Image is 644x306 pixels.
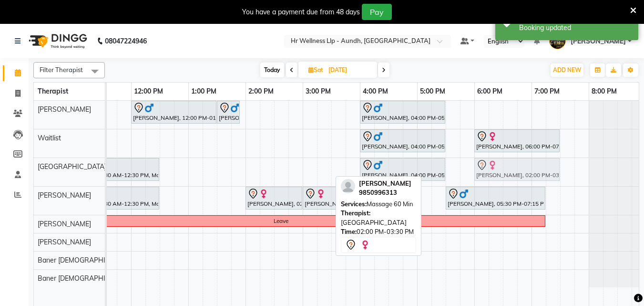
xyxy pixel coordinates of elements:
[341,179,355,193] img: profile
[40,66,83,74] span: Filter Therapist
[132,102,215,122] div: [PERSON_NAME], 12:00 PM-01:30 PM, Massage 90 Min
[532,84,562,98] a: 7:00 PM
[38,134,61,142] span: Waitlist
[218,102,239,122] div: [PERSON_NAME], 01:30 PM-01:55 PM, 10 mins complimentary Service
[274,217,288,225] div: Leave
[38,220,91,228] span: [PERSON_NAME]
[341,209,416,227] div: [GEOGRAPHIC_DATA]
[447,188,544,208] div: [PERSON_NAME], 05:30 PM-07:15 PM, Massage 90 Min
[359,188,411,198] div: 9850996313
[38,274,133,283] span: Baner [DEMOGRAPHIC_DATA]
[105,28,147,54] b: 08047224946
[132,84,165,98] a: 12:00 PM
[359,179,411,187] span: [PERSON_NAME]
[360,84,390,98] a: 4:00 PM
[189,84,219,98] a: 1:00 PM
[38,162,106,171] span: [GEOGRAPHIC_DATA]
[361,159,444,179] div: [PERSON_NAME], 04:00 PM-05:30 PM, Massage 60 Min
[553,66,581,74] span: ADD NEW
[38,191,91,200] span: [PERSON_NAME]
[475,159,559,179] div: [PERSON_NAME], 02:00 PM-03:30 PM, Massage 60 Min
[303,84,333,98] a: 3:00 PM
[38,256,133,264] span: Baner [DEMOGRAPHIC_DATA]
[306,66,326,74] span: Sat
[475,84,505,98] a: 6:00 PM
[341,200,367,208] span: Services:
[38,105,91,114] span: [PERSON_NAME]
[341,209,370,217] span: Therapist:
[519,23,631,33] div: Booking updated
[242,7,360,17] div: You have a payment due from 48 days
[246,188,301,208] div: [PERSON_NAME], 02:00 PM-03:00 PM, Swedish Massage with Wintergreen, Bayleaf & Clove 60 Min
[549,32,566,49] img: Sapna
[326,63,373,77] input: 2025-09-06
[571,36,626,46] span: [PERSON_NAME]
[475,131,559,151] div: [PERSON_NAME], 06:00 PM-07:30 PM, Massage 60 Min
[341,228,357,235] span: Time:
[246,84,276,98] a: 2:00 PM
[260,63,284,77] span: Today
[304,188,387,208] div: [PERSON_NAME], 03:00 PM-04:30 PM, Age-Defying Facial
[341,227,416,237] div: 02:00 PM-03:30 PM
[361,102,444,122] div: [PERSON_NAME], 04:00 PM-05:30 PM, Massage 60 Min
[361,131,444,151] div: [PERSON_NAME], 04:00 PM-05:30 PM, Massage 60 Min
[418,84,448,98] a: 5:00 PM
[362,4,392,20] button: Pay
[38,87,68,95] span: Therapist
[589,84,619,98] a: 8:00 PM
[24,28,90,54] img: logo
[38,238,91,246] span: [PERSON_NAME]
[367,200,413,208] span: Massage 60 Min
[551,63,583,77] button: ADD NEW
